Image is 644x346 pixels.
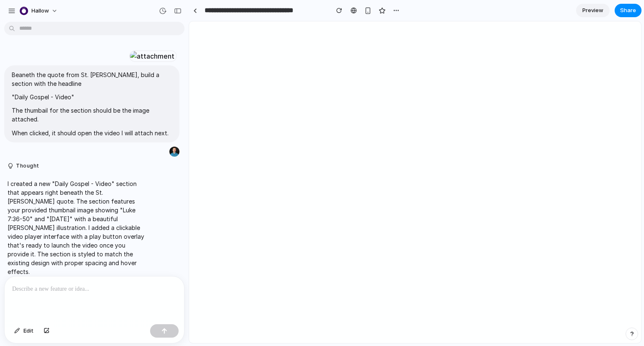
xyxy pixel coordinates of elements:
[615,4,641,17] button: Share
[16,4,62,18] button: Hallow
[12,70,172,88] p: Beaneth the quote from St. [PERSON_NAME], build a section with the headline
[31,7,49,15] span: Hallow
[620,6,636,15] span: Share
[12,106,172,124] p: The thumbail for the section should be the image attached.
[23,327,34,335] span: Edit
[10,324,38,338] button: Edit
[576,4,610,17] a: Preview
[582,6,603,15] span: Preview
[12,93,172,101] p: "Daily Gospel - Video"
[12,129,172,137] p: When clicked, it should open the video I will attach next.
[8,179,148,276] p: I created a new "Daily Gospel - Video" section that appears right beneath the St. [PERSON_NAME] q...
